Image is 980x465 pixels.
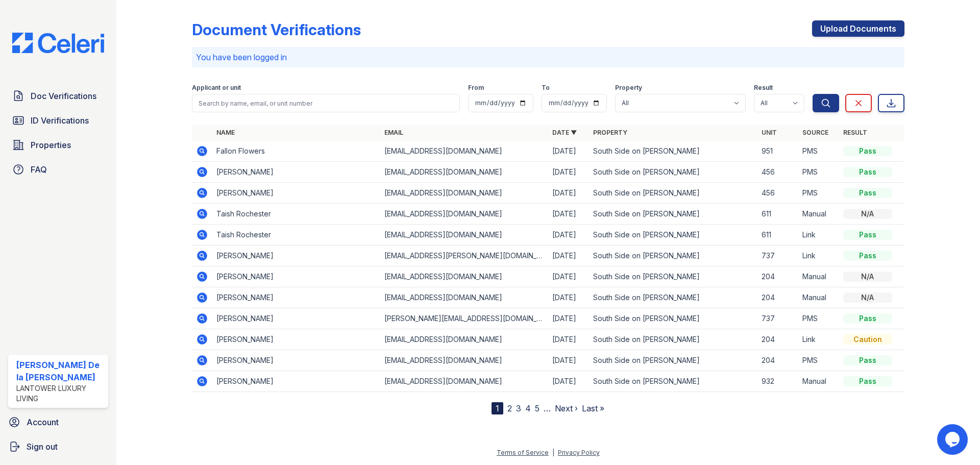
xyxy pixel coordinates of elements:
td: [PERSON_NAME] [212,371,380,392]
td: Link [798,246,839,266]
div: 1 [492,402,503,414]
label: From [468,84,484,92]
td: [EMAIL_ADDRESS][DOMAIN_NAME] [380,287,548,308]
div: Pass [843,167,892,177]
td: [EMAIL_ADDRESS][DOMAIN_NAME] [380,371,548,392]
p: You have been logged in [196,51,900,63]
td: [DATE] [548,371,589,392]
td: 204 [757,266,798,287]
td: Manual [798,204,839,225]
img: CE_Logo_Blue-a8612792a0a2168367f1c8372b55b34899dd931a85d93a1a3d3e32e68fde9ad4.png [4,33,112,53]
td: South Side on [PERSON_NAME] [589,329,757,350]
a: Properties [8,135,108,155]
td: South Side on [PERSON_NAME] [589,350,757,371]
td: [PERSON_NAME] [212,246,380,266]
td: PMS [798,350,839,371]
td: Taish Rochester [212,204,380,225]
div: Pass [843,313,892,324]
a: Unit [762,129,777,136]
td: [PERSON_NAME] [212,329,380,350]
div: Pass [843,376,892,386]
td: 932 [757,371,798,392]
td: [DATE] [548,204,589,225]
td: [EMAIL_ADDRESS][DOMAIN_NAME] [380,329,548,350]
td: [DATE] [548,141,589,162]
a: Source [802,129,828,136]
div: Pass [843,251,892,261]
td: 611 [757,204,798,225]
div: Caution [843,334,892,345]
td: Manual [798,266,839,287]
td: [PERSON_NAME] [212,183,380,204]
td: [EMAIL_ADDRESS][PERSON_NAME][DOMAIN_NAME] [380,246,548,266]
a: 4 [525,403,531,413]
div: Pass [843,230,892,240]
a: Last » [582,403,604,413]
td: Taish Rochester [212,225,380,246]
td: South Side on [PERSON_NAME] [589,371,757,392]
td: South Side on [PERSON_NAME] [589,204,757,225]
label: Applicant or unit [192,84,241,92]
div: Document Verifications [192,20,361,39]
a: Sign out [4,436,112,457]
td: 456 [757,183,798,204]
div: N/A [843,209,892,219]
span: Properties [31,139,71,151]
td: [EMAIL_ADDRESS][DOMAIN_NAME] [380,204,548,225]
td: 456 [757,162,798,183]
td: PMS [798,141,839,162]
td: PMS [798,308,839,329]
td: [DATE] [548,350,589,371]
td: 204 [757,287,798,308]
td: [PERSON_NAME] [212,162,380,183]
a: Email [384,129,403,136]
div: Pass [843,188,892,198]
a: Next › [555,403,578,413]
label: Property [615,84,642,92]
td: [DATE] [548,287,589,308]
span: … [544,402,551,414]
td: [DATE] [548,308,589,329]
a: Upload Documents [812,20,904,37]
iframe: chat widget [937,424,970,455]
td: [PERSON_NAME] [212,350,380,371]
td: 204 [757,350,798,371]
label: To [542,84,550,92]
div: Lantower Luxury Living [16,383,104,404]
td: South Side on [PERSON_NAME] [589,225,757,246]
a: Property [593,129,627,136]
td: [DATE] [548,162,589,183]
td: [PERSON_NAME][EMAIL_ADDRESS][DOMAIN_NAME] [380,308,548,329]
td: South Side on [PERSON_NAME] [589,183,757,204]
div: Pass [843,355,892,365]
span: Sign out [27,440,58,453]
a: Terms of Service [497,449,549,456]
td: [PERSON_NAME] [212,308,380,329]
div: Pass [843,146,892,156]
td: [EMAIL_ADDRESS][DOMAIN_NAME] [380,350,548,371]
td: [EMAIL_ADDRESS][DOMAIN_NAME] [380,266,548,287]
td: Manual [798,371,839,392]
td: [EMAIL_ADDRESS][DOMAIN_NAME] [380,183,548,204]
td: 737 [757,246,798,266]
td: South Side on [PERSON_NAME] [589,266,757,287]
span: FAQ [31,163,47,176]
div: [PERSON_NAME] De la [PERSON_NAME] [16,359,104,383]
a: FAQ [8,159,108,180]
td: Manual [798,287,839,308]
a: Doc Verifications [8,86,108,106]
input: Search by name, email, or unit number [192,94,460,112]
td: [PERSON_NAME] [212,287,380,308]
td: 737 [757,308,798,329]
td: Link [798,329,839,350]
a: Date ▼ [552,129,577,136]
td: PMS [798,162,839,183]
td: [PERSON_NAME] [212,266,380,287]
td: 951 [757,141,798,162]
td: South Side on [PERSON_NAME] [589,141,757,162]
a: 5 [535,403,540,413]
a: 3 [516,403,521,413]
td: [DATE] [548,225,589,246]
a: Result [843,129,867,136]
